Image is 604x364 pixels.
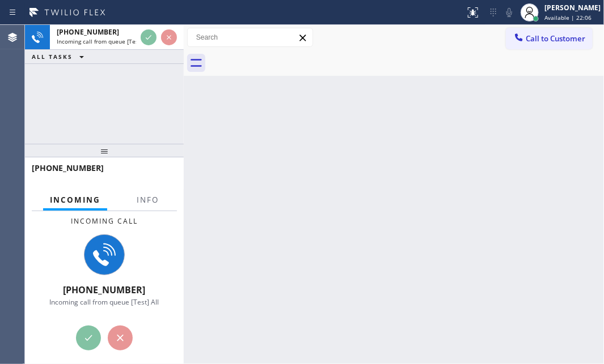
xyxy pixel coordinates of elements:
[57,27,119,37] span: [PHONE_NUMBER]
[137,195,159,205] span: Info
[108,326,133,350] button: Reject
[526,33,585,44] span: Call to Customer
[43,189,107,211] button: Incoming
[50,195,100,205] span: Incoming
[544,3,601,12] div: [PERSON_NAME]
[130,189,166,211] button: Info
[50,297,159,307] span: Incoming call from queue [Test] All
[57,37,151,45] span: Incoming call from queue [Test] All
[141,29,157,45] button: Accept
[76,326,101,350] button: Accept
[544,14,592,22] span: Available | 22:06
[32,162,104,173] span: [PHONE_NUMBER]
[501,5,517,20] button: Mute
[71,216,138,226] span: Incoming call
[161,29,177,45] button: Reject
[188,28,312,46] input: Search
[32,53,73,61] span: ALL TASKS
[64,284,146,296] span: [PHONE_NUMBER]
[506,28,593,49] button: Call to Customer
[25,50,95,63] button: ALL TASKS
